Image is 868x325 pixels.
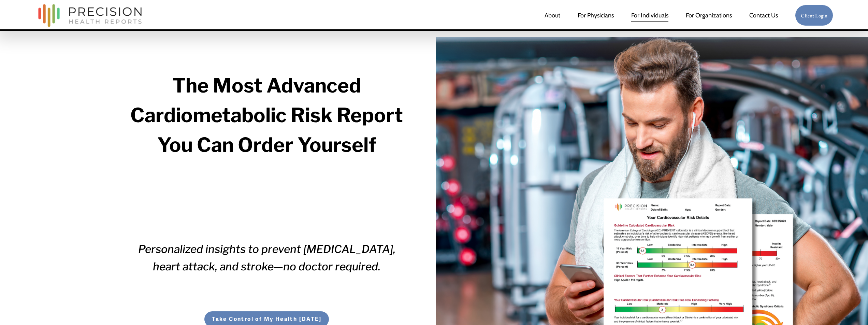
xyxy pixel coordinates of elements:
[631,9,668,22] a: For Individuals
[35,1,145,30] img: Precision Health Reports
[545,9,560,22] a: About
[686,9,732,22] a: folder dropdown
[795,5,833,26] a: Client Login
[578,9,614,22] a: For Physicians
[686,9,732,22] span: For Organizations
[749,9,778,22] a: Contact Us
[212,316,321,323] span: Take Control of My Health [DATE]
[130,73,407,156] strong: The Most Advanced Cardiometabolic Risk Report You Can Order Yourself
[138,242,398,273] em: Personalized insights to prevent [MEDICAL_DATA], heart attack, and stroke—no doctor required.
